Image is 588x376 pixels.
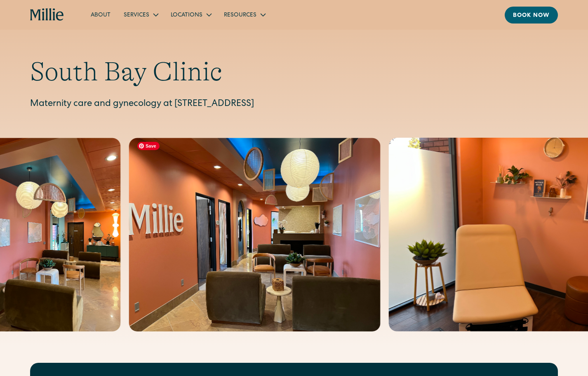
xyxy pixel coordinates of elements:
[171,11,202,20] div: Locations
[513,12,550,20] div: Book now
[30,98,558,111] p: Maternity care and gynecology at [STREET_ADDRESS]
[164,8,217,21] div: Locations
[84,8,117,21] a: About
[505,7,558,23] a: Book now
[30,56,558,88] h1: South Bay Clinic
[137,142,160,150] span: Save
[30,8,64,21] a: home
[117,8,164,21] div: Services
[224,11,256,20] div: Resources
[217,8,271,21] div: Resources
[124,11,149,20] div: Services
